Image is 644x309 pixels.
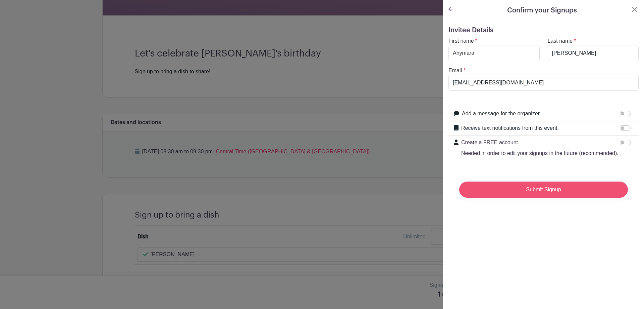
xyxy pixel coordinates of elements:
[448,37,474,45] label: First name
[548,37,573,45] label: Last name
[461,139,619,147] p: Create a FREE account.
[461,149,619,157] p: Needed in order to edit your signups in the future (recommended).
[459,182,628,198] input: Submit Signup
[631,5,639,13] button: Close
[461,124,559,132] label: Receive text notifications from this event.
[507,5,577,15] h5: Confirm your Signups
[448,67,462,75] label: Email
[462,110,541,118] label: Add a message for the organizer.
[448,26,639,34] h5: Invitee Details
